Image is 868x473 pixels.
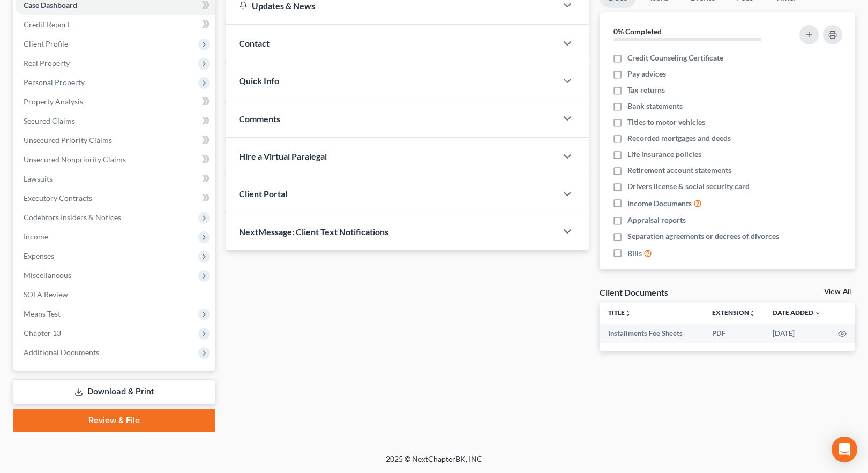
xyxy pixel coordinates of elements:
[24,251,54,260] span: Expenses
[627,133,731,144] span: Recorded mortgages and deeds
[24,116,75,125] span: Secured Claims
[627,85,665,95] span: Tax returns
[239,114,280,124] span: Comments
[15,111,215,131] a: Secured Claims
[24,232,48,241] span: Income
[239,227,388,237] span: NextMessage: Client Text Notifications
[13,409,215,432] a: Review & File
[15,15,215,34] a: Credit Report
[24,97,83,106] span: Property Analysis
[627,248,642,259] span: Bills
[608,309,631,317] a: Titleunfold_more
[13,379,215,404] a: Download & Print
[627,117,705,127] span: Titles to motor vehicles
[625,310,631,317] i: unfold_more
[239,151,327,161] span: Hire a Virtual Paralegal
[24,271,71,280] span: Miscellaneous
[15,150,215,169] a: Unsecured Nonpriority Claims
[24,39,68,48] span: Client Profile
[15,169,215,189] a: Lawsuits
[613,27,662,36] strong: 0% Completed
[15,131,215,150] a: Unsecured Priority Claims
[600,324,704,343] td: Installments Fee Sheets
[600,287,668,298] div: Client Documents
[627,181,750,192] span: Drivers license & social security card
[627,215,686,226] span: Appraisal reports
[24,348,99,357] span: Additional Documents
[712,309,755,317] a: Extensionunfold_more
[24,174,53,183] span: Lawsuits
[24,20,70,29] span: Credit Report
[24,58,70,67] span: Real Property
[24,328,61,337] span: Chapter 13
[24,136,112,145] span: Unsecured Priority Claims
[773,309,821,317] a: Date Added expand_more
[239,76,279,86] span: Quick Info
[627,165,731,176] span: Retirement account statements
[627,69,666,79] span: Pay advices
[627,231,779,242] span: Separation agreements or decrees of divorces
[627,198,692,209] span: Income Documents
[704,324,764,343] td: PDF
[15,189,215,208] a: Executory Contracts
[24,1,77,10] span: Case Dashboard
[15,285,215,304] a: SOFA Review
[749,310,755,317] i: unfold_more
[15,92,215,111] a: Property Analysis
[814,310,821,317] i: expand_more
[24,290,68,299] span: SOFA Review
[832,437,857,462] div: Open Intercom Messenger
[627,52,723,63] span: Credit Counseling Certificate
[24,213,121,222] span: Codebtors Insiders & Notices
[24,309,61,318] span: Means Test
[627,149,701,160] span: Life insurance policies
[764,324,829,343] td: [DATE]
[239,189,287,199] span: Client Portal
[24,193,92,202] span: Executory Contracts
[129,454,739,473] div: 2025 © NextChapterBK, INC
[239,38,270,48] span: Contact
[24,78,85,87] span: Personal Property
[824,288,851,296] a: View All
[24,155,126,164] span: Unsecured Nonpriority Claims
[627,101,683,111] span: Bank statements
